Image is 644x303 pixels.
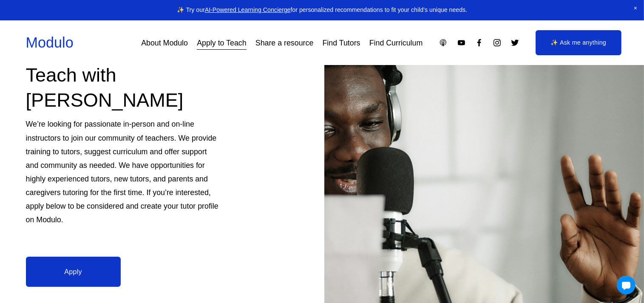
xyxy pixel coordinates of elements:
[141,35,188,51] a: About Modulo
[26,62,220,113] h2: Teach with [PERSON_NAME]
[197,35,246,51] a: Apply to Teach
[369,35,423,51] a: Find Curriculum
[205,6,291,13] a: AI-Powered Learning Concierge
[511,38,519,47] a: Twitter
[26,34,74,51] a: Modulo
[323,35,360,51] a: Find Tutors
[536,30,621,56] a: ✨ Ask me anything
[493,38,502,47] a: Instagram
[457,38,466,47] a: YouTube
[439,38,448,47] a: Apple Podcasts
[26,117,220,227] p: We’re looking for passionate in-person and on-line instructors to join our community of teachers....
[475,38,484,47] a: Facebook
[26,257,121,287] a: Apply
[255,35,314,51] a: Share a resource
